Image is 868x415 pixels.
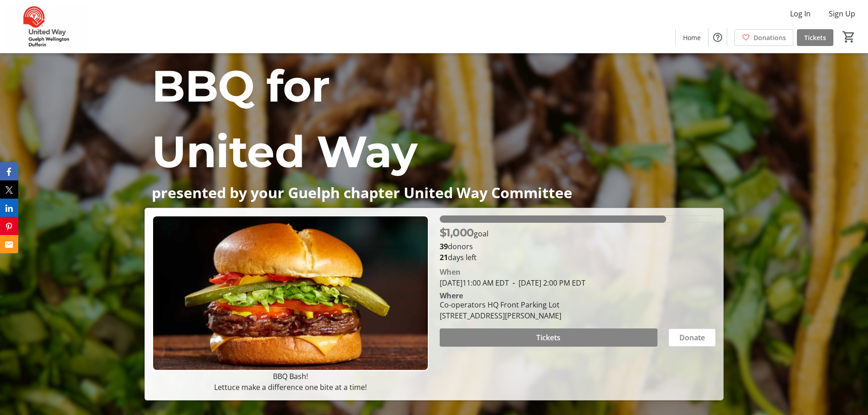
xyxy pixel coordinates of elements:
span: BBQ for [152,59,330,113]
p: presented by your Guelph chapter United Way Committee [152,184,716,200]
button: Sign Up [822,6,863,21]
button: Help [709,28,727,46]
div: Where [440,292,463,299]
button: Cart [841,29,857,45]
p: BBQ Bash! [152,371,428,382]
span: $1,000 [440,226,474,239]
div: When [440,266,461,277]
a: Home [676,29,708,46]
p: goal [440,225,488,241]
span: Home [683,33,701,42]
a: Donations [734,29,793,46]
div: Co-operators HQ Front Parking Lot [440,299,561,310]
img: Campaign CTA Media Photo [152,215,428,371]
p: days left [440,252,716,263]
span: Tickets [536,332,560,343]
b: 39 [440,241,448,251]
span: United Way [152,125,417,178]
div: 82.121% of fundraising goal reached [440,215,716,223]
button: Tickets [440,328,657,347]
button: Donate [668,328,716,347]
p: donors [440,241,716,252]
span: Sign Up [829,8,855,19]
span: Donate [679,332,705,343]
span: - [509,278,519,288]
span: [DATE] 11:00 AM EDT [440,278,509,288]
img: United Way Guelph Wellington Dufferin's Logo [5,4,87,49]
span: Donations [754,33,786,42]
div: [STREET_ADDRESS][PERSON_NAME] [440,310,561,321]
p: Lettuce make a difference one bite at a time! [152,382,428,393]
span: 21 [440,252,448,262]
span: Log In [790,8,811,19]
a: Tickets [797,29,833,46]
button: Log In [783,6,818,21]
span: [DATE] 2:00 PM EDT [509,278,586,288]
span: Tickets [804,33,826,42]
